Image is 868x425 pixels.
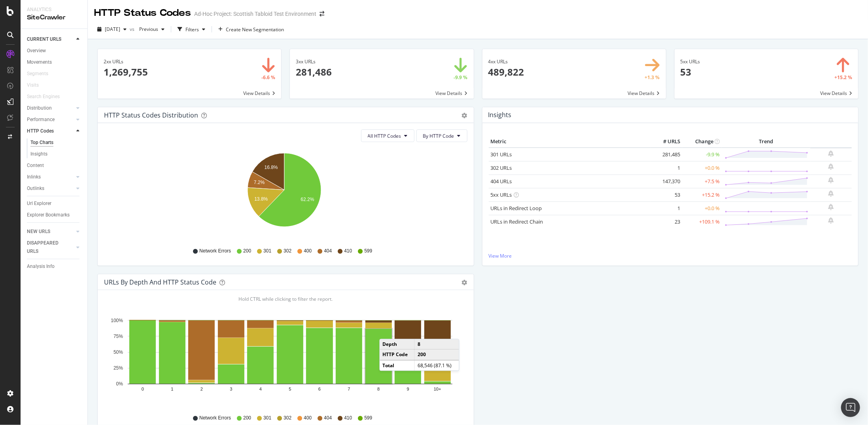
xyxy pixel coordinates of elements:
div: DISAPPEARED URLS [27,239,67,256]
button: All HTTP Codes [361,129,414,142]
td: +109.1 % [682,215,722,228]
span: 400 [304,415,312,421]
span: 400 [304,248,312,254]
td: +7.5 % [682,175,722,188]
a: Outlinks [27,184,74,193]
td: 68,546 (87.1 %) [414,360,459,370]
text: 7.2% [254,180,265,186]
a: DISAPPEARED URLS [27,239,74,256]
div: arrow-right-arrow-left [320,11,324,17]
a: Search Engines [27,93,68,101]
span: Network Errors [199,415,231,421]
td: 8 [414,340,459,350]
div: Analysis Info [27,262,55,271]
div: bell-plus [828,190,834,197]
span: 404 [324,248,332,254]
div: HTTP Status Codes Distribution [104,111,198,119]
div: NEW URLS [27,228,50,236]
div: HTTP Status Codes [94,6,191,20]
h4: Insights [488,110,512,120]
th: Change [682,136,722,148]
td: 1 [651,161,682,175]
td: HTTP Code [380,349,415,360]
text: 2 [200,387,203,392]
div: CURRENT URLS [27,35,61,44]
div: gear [462,113,467,118]
div: Ad-Hoc Project: Scottish Tabloid Test Environment [194,10,316,18]
text: 0% [116,381,123,387]
text: 0 [142,387,144,392]
text: 3 [230,387,232,392]
span: 302 [284,248,291,254]
div: bell-plus [828,217,834,224]
td: 1 [651,201,682,215]
div: HTTP Codes [27,127,54,135]
span: 599 [364,415,372,421]
svg: A chart. [104,148,465,240]
td: +0.0 % [682,201,722,215]
th: Trend [722,136,810,148]
span: Create New Segmentation [226,26,284,33]
a: Distribution [27,104,74,112]
div: Explorer Bookmarks [27,211,70,219]
span: 302 [284,415,291,421]
a: 301 URLs [491,151,512,158]
text: 8 [377,387,380,392]
div: Url Explorer [27,199,51,208]
div: Distribution [27,104,52,112]
span: 410 [344,415,352,421]
div: bell-plus [828,163,834,170]
div: Visits [27,81,39,89]
div: URLs by Depth and HTTP Status Code [104,278,216,286]
text: 4 [259,387,262,392]
a: 302 URLs [491,164,512,171]
div: Segments [27,70,48,78]
text: 25% [113,366,123,371]
div: Movements [27,58,52,66]
button: Previous [136,23,168,36]
a: URLs in Redirect Chain [491,218,543,225]
a: Content [27,161,82,170]
text: 50% [113,349,123,355]
text: 75% [113,334,123,339]
td: 281,485 [651,148,682,161]
text: 62.2% [301,197,314,202]
td: 147,370 [651,175,682,188]
text: 100% [111,318,123,323]
a: Insights [30,150,82,158]
text: 10+ [434,387,441,392]
td: +15.2 % [682,188,722,201]
div: Outlinks [27,184,44,193]
a: Explorer Bookmarks [27,211,82,219]
text: 7 [348,387,350,392]
button: By HTTP Code [416,129,467,142]
div: Search Engines [27,93,60,101]
div: Insights [30,150,47,158]
a: Movements [27,58,82,66]
div: bell-plus [828,177,834,183]
svg: A chart. [104,315,465,407]
a: 5xx URLs [491,191,512,198]
a: CURRENT URLS [27,35,74,44]
div: Filters [185,26,199,33]
div: Performance [27,116,55,124]
span: 301 [263,415,271,421]
text: 1 [171,387,173,392]
td: Depth [380,340,415,350]
text: 13.8% [254,196,268,202]
button: Filters [174,23,208,36]
span: All HTTP Codes [368,133,401,139]
a: URLs in Redirect Loop [491,205,542,212]
div: bell-plus [828,204,834,210]
td: Total [380,360,415,370]
span: 410 [344,248,352,254]
a: Url Explorer [27,199,82,208]
a: Overview [27,47,82,55]
th: Metric [489,136,651,148]
text: 16.8% [265,165,278,170]
span: 301 [263,248,271,254]
span: Network Errors [199,248,231,254]
span: 200 [243,415,251,421]
td: 53 [651,188,682,201]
